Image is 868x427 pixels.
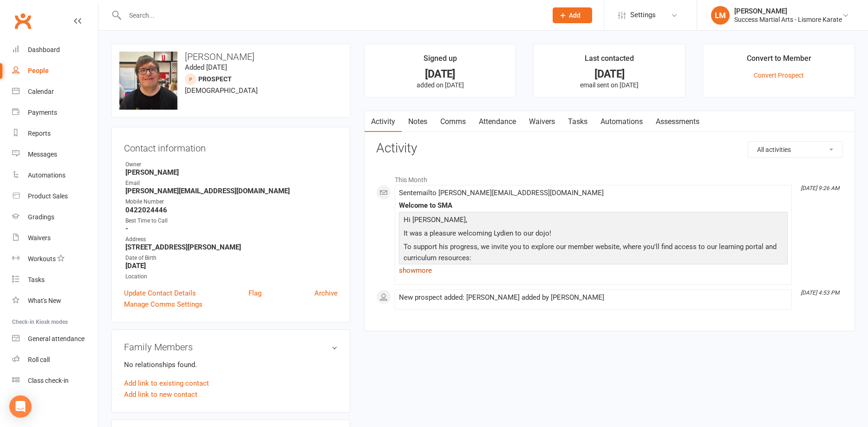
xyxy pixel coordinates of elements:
[12,249,98,269] a: Workouts
[28,213,54,221] div: Gradings
[12,165,98,186] a: Automations
[28,67,49,74] div: People
[12,290,98,311] a: What's New
[434,111,472,132] a: Comms
[28,171,65,179] div: Automations
[561,111,594,132] a: Tasks
[125,262,338,270] strong: [DATE]
[12,60,98,81] a: People
[125,224,338,233] strong: -
[522,111,561,132] a: Waivers
[28,297,61,304] div: What's New
[376,141,843,156] h3: Activity
[125,243,338,251] strong: [STREET_ADDRESS][PERSON_NAME]
[542,69,677,79] div: [DATE]
[12,102,98,123] a: Payments
[734,15,842,24] div: Success Martial Arts - Lismore Karate
[711,6,730,25] div: LM
[28,88,54,95] div: Calendar
[28,234,51,242] div: Waivers
[649,111,706,132] a: Assessments
[542,81,677,89] p: email sent on [DATE]
[124,288,196,299] a: Update Contact Details
[801,185,839,191] i: [DATE] 9:26 AM
[28,109,57,116] div: Payments
[12,39,98,60] a: Dashboard
[401,214,785,228] p: Hi [PERSON_NAME],
[747,53,811,69] div: Convert to Member
[472,111,522,132] a: Attendance
[125,272,338,281] div: Location
[553,7,592,23] button: Add
[125,235,338,244] div: Address
[12,349,98,370] a: Roll call
[28,335,85,342] div: General attendance
[12,228,98,249] a: Waivers
[125,206,338,214] strong: 0422024446
[401,228,785,241] p: It was a pleasure welcoming Lydien to our dojo!
[198,75,232,83] snap: prospect
[124,359,338,370] p: No relationships found.
[125,217,338,225] div: Best Time to Call
[399,294,788,302] div: New prospect added: [PERSON_NAME] added by [PERSON_NAME]
[402,111,434,132] a: Notes
[630,5,656,26] span: Settings
[28,356,50,363] div: Roll call
[12,269,98,290] a: Tasks
[125,197,338,206] div: Mobile Number
[185,63,227,72] time: Added [DATE]
[28,255,56,263] div: Workouts
[12,370,98,391] a: Class kiosk mode
[125,168,338,177] strong: [PERSON_NAME]
[124,299,202,310] a: Manage Comms Settings
[12,328,98,349] a: General attendance kiosk mode
[28,192,68,200] div: Product Sales
[124,342,338,352] h3: Family Members
[376,170,843,185] li: This Month
[28,377,69,384] div: Class check-in
[754,72,804,79] a: Convert Prospect
[125,187,338,195] strong: [PERSON_NAME][EMAIL_ADDRESS][DOMAIN_NAME]
[399,189,604,197] span: Sent email to [PERSON_NAME][EMAIL_ADDRESS][DOMAIN_NAME]
[12,81,98,102] a: Calendar
[734,7,842,15] div: [PERSON_NAME]
[248,288,261,299] a: Flag
[399,202,788,210] div: Welcome to SMA
[28,276,45,283] div: Tasks
[401,241,785,266] p: To support his progress, we invite you to explore our member website, where you'll find access to...
[585,53,634,69] div: Last contacted
[12,144,98,165] a: Messages
[28,46,60,53] div: Dashboard
[122,9,541,22] input: Search...
[11,9,34,33] a: Clubworx
[124,139,338,153] h3: Contact information
[124,378,209,389] a: Add link to existing contact
[124,389,197,400] a: Add link to new contact
[9,395,32,418] div: Open Intercom Messenger
[399,264,788,277] a: show more
[119,52,177,110] img: image1755068760.png
[125,179,338,188] div: Email
[569,12,581,19] span: Add
[373,69,508,79] div: [DATE]
[314,288,338,299] a: Archive
[801,289,839,296] i: [DATE] 4:53 PM
[365,111,402,132] a: Activity
[28,151,57,158] div: Messages
[594,111,649,132] a: Automations
[28,130,51,137] div: Reports
[12,207,98,228] a: Gradings
[125,160,338,169] div: Owner
[185,86,258,95] span: [DEMOGRAPHIC_DATA]
[125,254,338,263] div: Date of Birth
[12,186,98,207] a: Product Sales
[119,52,342,62] h3: [PERSON_NAME]
[12,123,98,144] a: Reports
[424,53,457,69] div: Signed up
[373,81,508,89] p: added on [DATE]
